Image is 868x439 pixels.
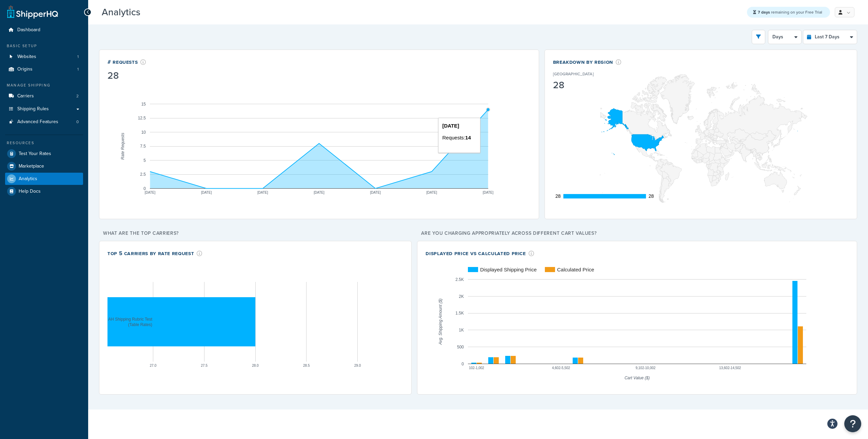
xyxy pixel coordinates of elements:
a: Origins1 [5,63,83,76]
text: [DATE] [314,191,324,194]
a: Marketplace [5,160,83,172]
a: Test Your Rates [5,148,83,160]
button: open filter drawer [752,30,765,44]
span: Advanced Features [17,119,58,125]
svg: A chart. [107,257,403,386]
text: Calculated Price [557,267,594,272]
div: # Requests [107,58,146,66]
span: 14 [465,135,471,140]
text: [DATE] [201,191,212,194]
text: 2K [459,294,464,299]
text: Displayed Shipping Price [480,267,537,272]
text: 9,102-10,002 [636,366,656,370]
span: remaining on your Free Trial [758,9,822,15]
p: Are you charging appropriately across different cart values? [417,229,857,238]
div: Displayed Price vs Calculated Price [426,249,534,257]
svg: A chart. [107,82,531,211]
text: 0 [462,362,464,366]
text: (Table Rates) [128,322,152,327]
span: Requests: [442,135,466,140]
span: 2 [76,93,79,99]
div: 28 [107,71,146,80]
li: Origins [5,63,83,76]
text: 102-1,002 [469,366,484,370]
span: Marketplace [19,164,44,169]
text: 7.5 [140,144,146,149]
text: 29.0 [354,364,361,367]
li: Advanced Features [5,116,83,128]
text: 10 [141,130,146,135]
text: 2.5K [456,277,464,282]
text: 15 [141,102,146,107]
text: 28.0 [252,364,259,367]
div: Resources [5,140,83,146]
div: Breakdown by Region [553,58,622,66]
span: Origins [17,66,33,72]
text: [DATE] [257,191,268,194]
a: Carriers2 [5,90,83,102]
p: [GEOGRAPHIC_DATA] [553,71,594,77]
span: Websites [17,54,36,60]
text: 28.5 [303,364,310,367]
text: [DATE] [483,191,494,194]
text: 1K [459,328,464,332]
span: Carriers [17,93,34,99]
span: Test Your Rates [19,151,51,157]
text: 4,602-5,502 [552,366,570,370]
button: Open Resource Center [844,415,861,432]
text: 5 [143,158,146,163]
text: 1.5K [456,311,464,316]
span: Beta [142,9,165,17]
div: Basic Setup [5,43,83,49]
text: [DATE] [427,191,437,194]
a: Shipping Rules [5,103,83,115]
li: Websites [5,51,83,63]
span: 1 [77,54,79,60]
text: Rate Requests [120,133,125,159]
text: 27.5 [201,364,208,367]
text: AH Shipping Rubric Test [108,317,153,322]
text: 2.5 [140,172,146,177]
text: 0 [143,186,146,191]
a: Websites1 [5,51,83,63]
text: 28 [555,193,561,199]
span: [DATE] [442,123,459,129]
a: Help Docs [5,185,83,197]
text: [DATE] [145,191,156,194]
div: 28 [553,80,615,90]
text: 27.0 [150,364,157,367]
div: Top 5 Carriers by Rate Request [107,249,202,257]
strong: 7 days [758,9,770,15]
span: Analytics [19,176,37,182]
text: 12.5 [138,116,146,120]
text: Avg. Shipping Amount ($) [438,299,443,345]
a: Analytics [5,173,83,185]
li: Carriers [5,90,83,102]
a: Dashboard [5,24,83,36]
text: [DATE] [370,191,381,194]
span: Dashboard [17,27,40,33]
p: What are the top carriers? [99,229,412,238]
text: Cart Value ($) [625,376,650,380]
a: Advanced Features0 [5,116,83,128]
span: Shipping Rules [17,106,49,112]
svg: A chart. [426,257,849,386]
div: Manage Shipping [5,82,83,88]
svg: A chart. [553,74,849,203]
text: 500 [457,345,464,349]
span: 1 [77,66,79,72]
h3: Analytics [102,7,740,18]
span: Help Docs [19,189,41,194]
text: 28 [648,193,654,199]
text: 13,602-14,502 [719,366,741,370]
span: 0 [76,119,79,125]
